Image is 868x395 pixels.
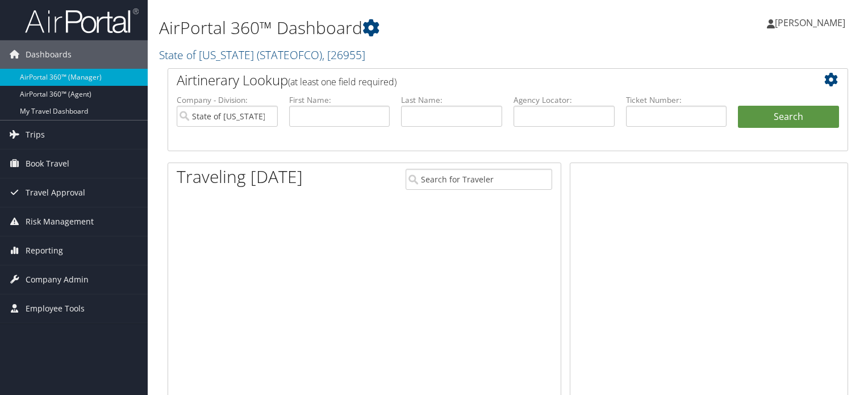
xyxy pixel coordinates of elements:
[177,94,278,106] label: Company - Division:
[288,76,397,88] span: (at least one field required)
[26,236,63,265] span: Reporting
[257,47,322,63] span: ( STATEOFCO )
[514,94,615,106] label: Agency Locator:
[401,94,502,106] label: Last Name:
[626,94,727,106] label: Ticket Number:
[159,47,365,63] a: State of [US_STATE]
[738,106,839,128] button: Search
[406,169,552,190] input: Search for Traveler
[177,165,303,189] h1: Traveling [DATE]
[25,7,139,34] img: airportal-logo.png
[26,294,85,323] span: Employee Tools
[26,178,85,207] span: Travel Approval
[26,265,89,294] span: Company Admin
[775,16,845,29] span: [PERSON_NAME]
[26,149,69,178] span: Book Travel
[159,16,624,40] h1: AirPortal 360™ Dashboard
[322,47,365,63] span: , [ 26955 ]
[289,94,390,106] label: First Name:
[26,120,45,149] span: Trips
[26,207,94,236] span: Risk Management
[177,70,782,90] h2: Airtinerary Lookup
[26,40,72,69] span: Dashboards
[767,6,857,40] a: [PERSON_NAME]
